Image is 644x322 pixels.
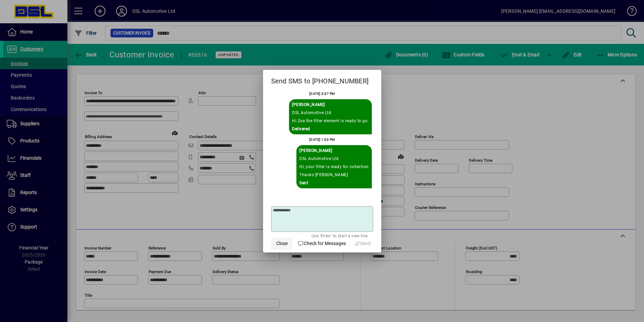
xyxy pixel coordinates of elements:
[271,238,293,250] button: Close
[309,90,335,98] div: [DATE] 3:37 PM
[299,146,369,155] div: Sent By
[292,125,369,133] div: Delivered
[298,240,346,247] span: Check for Messages
[295,238,349,250] button: Check for Messages
[292,101,369,109] div: Sent By
[299,179,369,187] div: Sent
[292,109,369,125] div: DSL Automotive Ltd Hi Zoe the filter element is ready to go.
[299,155,369,179] div: DSL Automotive Ltd Hi, your filter is ready for collection Thanks [PERSON_NAME]
[263,70,381,89] h2: Send SMS to [PHONE_NUMBER]
[312,232,367,239] mat-hint: Use 'Enter' to start a new line
[276,240,288,247] span: Close
[309,136,335,144] div: [DATE] 1:03 PM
